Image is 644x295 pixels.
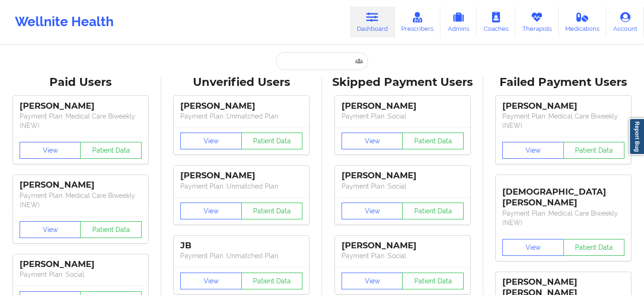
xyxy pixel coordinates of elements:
p: Payment Plan : Medical Care Biweekly (NEW) [502,112,624,130]
div: Paid Users [7,75,155,90]
p: Payment Plan : Social [20,270,142,279]
p: Payment Plan : Unmatched Plan [180,182,302,191]
button: Patient Data [563,142,625,159]
p: Payment Plan : Medical Care Biweekly (NEW) [20,191,142,210]
a: Medications [559,7,607,37]
div: [PERSON_NAME] [180,170,302,181]
p: Payment Plan : Social [342,251,464,260]
button: View [180,203,242,219]
div: [PERSON_NAME] [342,101,464,112]
p: Payment Plan : Social [342,182,464,191]
div: [PERSON_NAME] [20,180,142,190]
button: View [180,133,242,149]
a: Dashboard [350,7,395,37]
button: Patient Data [241,273,303,289]
button: View [180,273,242,289]
div: [DEMOGRAPHIC_DATA][PERSON_NAME] [502,180,624,208]
button: Patient Data [563,239,625,256]
div: [PERSON_NAME] [180,101,302,112]
button: View [502,142,564,159]
button: View [502,239,564,256]
div: [PERSON_NAME] [20,101,142,112]
p: Payment Plan : Unmatched Plan [180,112,302,121]
div: [PERSON_NAME] [20,259,142,270]
button: Patient Data [402,203,464,219]
button: Patient Data [402,273,464,289]
button: View [342,273,403,289]
p: Payment Plan : Medical Care Biweekly (NEW) [502,209,624,227]
p: Payment Plan : Medical Care Biweekly (NEW) [20,112,142,130]
button: View [342,203,403,219]
div: JB [180,240,302,251]
a: Account [606,7,644,37]
button: Patient Data [402,133,464,149]
div: [PERSON_NAME] [342,170,464,181]
a: Report Bug [629,118,644,155]
button: View [342,133,403,149]
div: [PERSON_NAME] [502,101,624,112]
a: Coaches [477,7,515,37]
a: Prescribers [395,7,441,37]
p: Payment Plan : Social [342,112,464,121]
p: Payment Plan : Unmatched Plan [180,251,302,260]
div: Unverified Users [168,75,316,90]
div: Skipped Payment Users [329,75,477,90]
div: Failed Payment Users [490,75,638,90]
button: Patient Data [80,221,142,238]
button: Patient Data [241,133,303,149]
button: Patient Data [80,142,142,159]
button: Patient Data [241,203,303,219]
a: Admins [440,7,477,37]
button: View [20,221,81,238]
button: View [20,142,81,159]
div: [PERSON_NAME] [342,240,464,251]
a: Therapists [515,7,559,37]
